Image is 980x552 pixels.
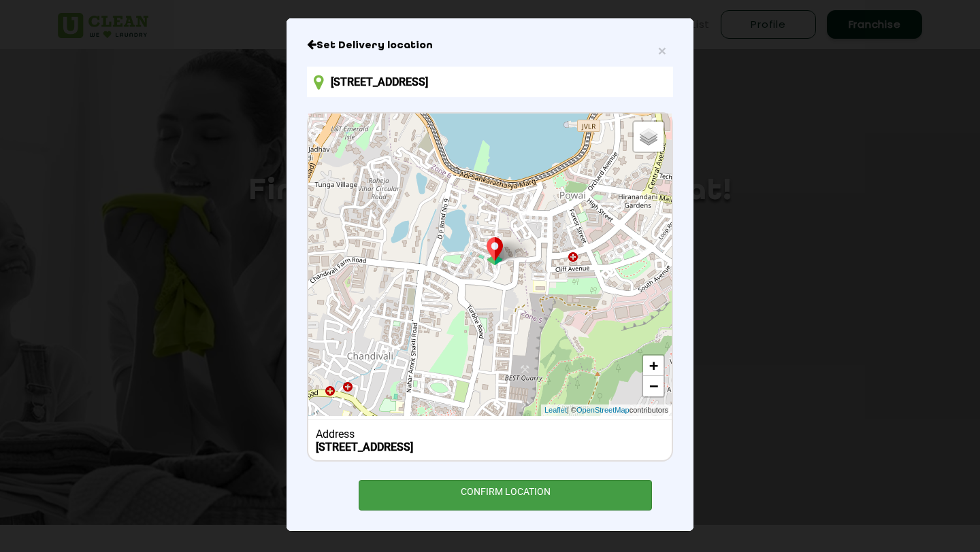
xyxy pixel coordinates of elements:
div: Address [316,428,665,441]
h6: Close [307,39,673,52]
input: Enter location [307,67,673,97]
a: Layers [634,122,664,152]
a: OpenStreetMap [576,404,630,416]
span: × [658,43,666,58]
div: CONFIRM LOCATION [359,480,652,511]
div: | © contributors [541,404,672,416]
a: Leaflet [544,404,567,416]
button: Close [658,44,666,58]
a: Zoom in [643,356,664,376]
b: [STREET_ADDRESS] [316,441,413,453]
a: Zoom out [643,376,664,396]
